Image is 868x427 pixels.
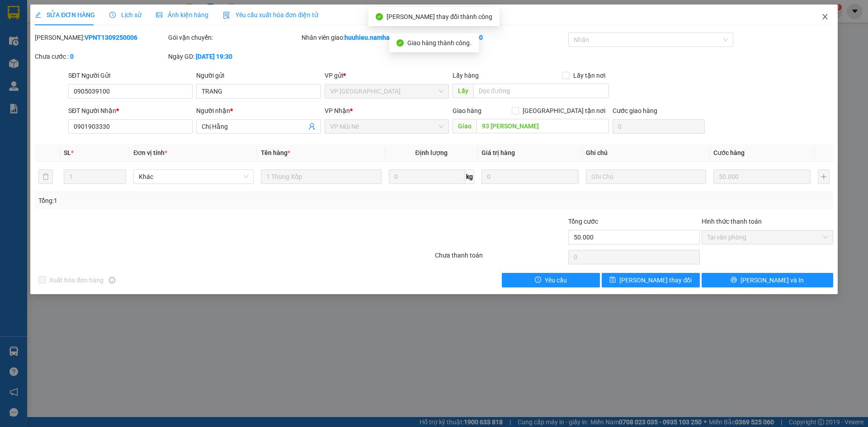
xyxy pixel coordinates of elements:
span: Lịch sử [109,11,142,19]
div: Tổng: 1 [38,196,335,206]
span: save [609,277,616,284]
span: Đơn vị tính [133,149,167,156]
span: Khác [139,170,248,183]
span: Giao hàng thành công. [407,39,472,47]
input: Dọc đường [473,84,609,98]
span: VP Nha Trang [330,84,443,98]
label: Cước giao hàng [613,107,657,114]
input: Cước giao hàng [613,119,705,134]
span: check-circle [396,39,404,47]
div: Chưa thanh toán [434,250,567,266]
div: Người nhận [196,106,321,116]
span: Yêu cầu [545,275,567,285]
input: VD: Bàn, Ghế [261,169,381,184]
div: VP gửi [325,70,449,80]
b: 0 [70,53,74,60]
span: Tại văn phòng [707,230,828,244]
button: exclamation-circleYêu cầu [502,273,600,287]
span: Giao hàng [453,107,481,114]
div: Ngày GD: [168,52,300,61]
span: Xuất hóa đơn hàng [46,275,107,285]
span: check-circle [376,13,383,20]
span: Ảnh kiện hàng [156,11,208,19]
div: [PERSON_NAME]: [35,33,166,42]
span: info-circle [109,277,115,283]
input: Ghi Chú [586,169,706,184]
label: Hình thức thanh toán [702,218,762,225]
div: Người gửi [196,70,321,80]
span: printer [731,277,737,284]
div: Cước rồi : [435,33,566,42]
span: Yêu cầu xuất hóa đơn điện tử [223,11,318,19]
span: Giá trị hàng [481,149,515,156]
span: [PERSON_NAME] thay đổi thành công [387,13,492,20]
div: SĐT Người Gửi [68,70,193,80]
span: kg [465,169,474,184]
th: Ghi chú [582,144,710,162]
button: plus [818,169,830,184]
button: delete [38,169,53,184]
span: picture [156,12,162,18]
div: Gói vận chuyển: [168,33,300,42]
span: clock-circle [109,12,116,18]
button: Close [812,5,838,30]
span: Giao [453,119,476,133]
button: printer[PERSON_NAME] và In [702,273,833,287]
b: [DATE] 19:30 [196,53,232,60]
input: Dọc đường [476,119,609,133]
span: Lấy [453,84,473,98]
span: Tổng cước [568,218,598,225]
div: Chưa cước : [35,52,166,61]
b: VPNT1309250006 [85,34,137,41]
input: 0 [713,169,811,184]
span: [PERSON_NAME] thay đổi [619,275,692,285]
span: close [821,13,829,20]
span: SL [64,149,71,156]
span: edit [35,12,41,18]
span: Lấy hàng [453,72,479,79]
span: Lấy tận nơi [570,70,609,80]
span: Định lượng [415,149,448,156]
button: save[PERSON_NAME] thay đổi [602,273,700,287]
b: huuhieu.namhailimo [344,34,404,41]
div: SĐT Người Nhận [68,106,193,116]
span: VP Mũi Né [330,120,443,133]
div: Nhân viên giao: [302,33,433,42]
span: SỬA ĐƠN HÀNG [35,11,95,19]
span: exclamation-circle [535,277,541,284]
span: VP Nhận [325,107,350,114]
span: Cước hàng [713,149,745,156]
span: [GEOGRAPHIC_DATA] tận nơi [519,106,609,116]
span: [PERSON_NAME] và In [741,275,804,285]
input: 0 [481,169,579,184]
span: user-add [308,123,316,130]
span: Tên hàng [261,149,290,156]
img: icon [223,12,230,19]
